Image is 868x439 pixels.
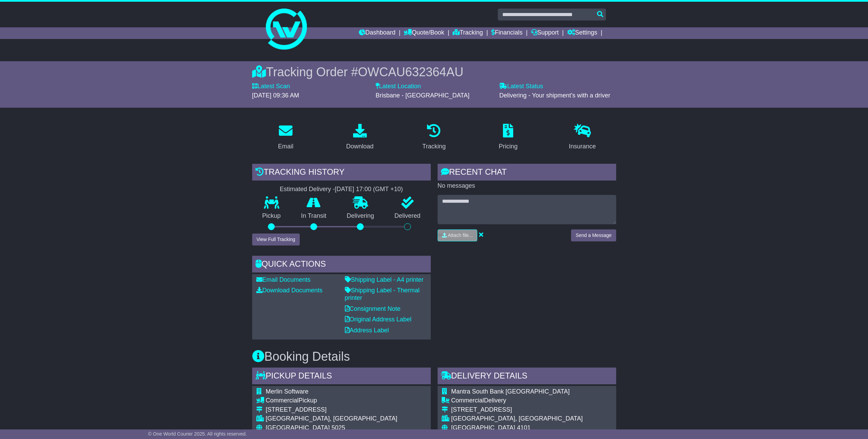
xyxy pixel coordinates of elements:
[422,142,445,151] div: Tracking
[438,368,616,386] div: Delivery Details
[451,415,606,423] div: [GEOGRAPHIC_DATA], [GEOGRAPHIC_DATA]
[266,388,309,395] span: Merlin Software
[266,397,398,404] div: Pickup
[332,424,345,431] span: 5025
[266,406,398,414] div: [STREET_ADDRESS]
[499,83,543,90] label: Latest Status
[345,327,389,334] a: Address Label
[567,27,597,39] a: Settings
[571,229,616,241] button: Send a Message
[438,182,616,190] p: No messages
[266,424,330,431] span: [GEOGRAPHIC_DATA]
[358,65,463,79] span: OWCAU632364AU
[252,256,431,274] div: Quick Actions
[252,65,616,79] div: Tracking Order #
[345,316,412,323] a: Original Address Label
[345,305,401,312] a: Consignment Note
[404,27,444,39] a: Quote/Book
[148,431,247,437] span: © One World Courier 2025. All rights reserved.
[266,415,398,423] div: [GEOGRAPHIC_DATA], [GEOGRAPHIC_DATA]
[346,142,374,151] div: Download
[335,186,403,193] div: [DATE] 17:00 (GMT +10)
[252,83,290,90] label: Latest Scan
[252,164,431,182] div: Tracking history
[451,397,484,404] span: Commercial
[451,397,606,404] div: Delivery
[252,350,616,363] h3: Booking Details
[278,142,293,151] div: Email
[252,186,431,193] div: Estimated Delivery -
[491,27,522,39] a: Financials
[451,424,515,431] span: [GEOGRAPHIC_DATA]
[291,212,337,220] p: In Transit
[451,406,606,414] div: [STREET_ADDRESS]
[453,27,483,39] a: Tracking
[531,27,559,39] a: Support
[499,92,610,99] span: Delivering - Your shipment's with a driver
[438,164,616,182] div: RECENT CHAT
[266,397,299,404] span: Commercial
[252,92,299,99] span: [DATE] 09:36 AM
[342,121,378,154] a: Download
[252,234,300,245] button: View Full Tracking
[337,212,385,220] p: Delivering
[376,92,469,99] span: Brisbane - [GEOGRAPHIC_DATA]
[252,212,291,220] p: Pickup
[384,212,431,220] p: Delivered
[359,27,396,39] a: Dashboard
[418,121,450,154] a: Tracking
[565,121,600,154] a: Insurance
[345,287,420,301] a: Shipping Label - Thermal printer
[345,276,424,283] a: Shipping Label - A4 printer
[517,424,531,431] span: 4101
[256,287,323,294] a: Download Documents
[252,368,431,386] div: Pickup Details
[376,83,421,90] label: Latest Location
[569,142,596,151] div: Insurance
[494,121,522,154] a: Pricing
[451,388,570,395] span: Mantra South Bank [GEOGRAPHIC_DATA]
[256,276,311,283] a: Email Documents
[273,121,298,154] a: Email
[499,142,518,151] div: Pricing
